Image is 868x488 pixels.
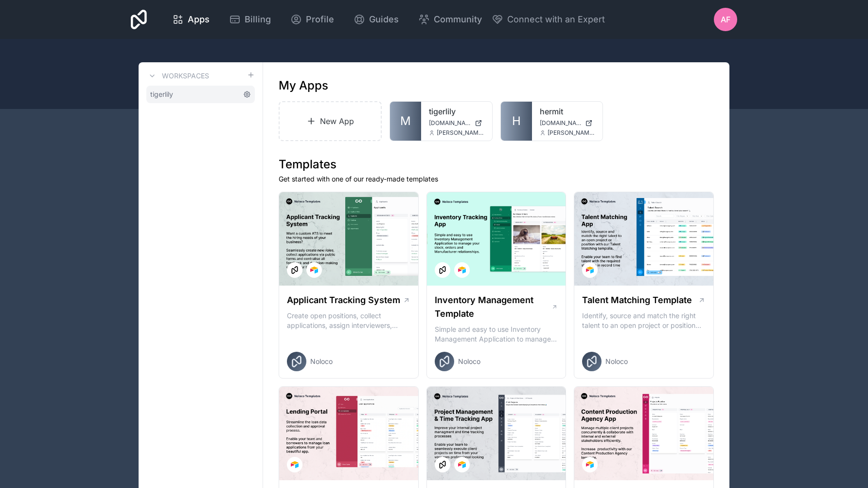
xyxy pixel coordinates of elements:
a: New App [279,101,382,141]
p: Create open positions, collect applications, assign interviewers, centralise candidate feedback a... [287,311,410,330]
h1: Templates [279,157,714,172]
span: Apps [188,13,210,26]
span: H [512,113,521,129]
span: M [400,113,411,129]
span: Connect with an Expert [507,13,605,26]
h1: Inventory Management Template [435,293,551,321]
h1: Talent Matching Template [582,293,692,307]
h3: Workspaces [162,71,209,81]
a: hermit [540,106,595,117]
span: Noloco [310,357,333,366]
span: [PERSON_NAME][EMAIL_ADDRESS][DOMAIN_NAME] [437,129,484,137]
span: Billing [245,13,271,26]
p: Identify, source and match the right talent to an open project or position with our Talent Matchi... [582,311,706,330]
span: Noloco [458,357,480,366]
span: Guides [369,13,399,26]
a: Apps [164,9,217,30]
a: tigerlily [146,86,255,103]
a: Billing [221,9,279,30]
button: Connect with an Expert [492,13,605,26]
img: Airtable Logo [458,461,466,469]
span: Community [434,13,482,26]
span: [PERSON_NAME][EMAIL_ADDRESS][DOMAIN_NAME] [548,129,595,137]
img: Airtable Logo [310,266,318,274]
h1: My Apps [279,78,328,93]
span: [DOMAIN_NAME] [540,119,582,127]
span: Profile [306,13,334,26]
a: H [501,102,532,141]
span: Noloco [605,357,628,366]
a: [DOMAIN_NAME] [429,119,484,127]
a: Guides [346,9,407,30]
span: tigerlily [150,90,173,99]
a: tigerlily [429,106,484,117]
h1: Applicant Tracking System [287,293,400,307]
img: Airtable Logo [586,461,594,469]
a: Profile [283,9,342,30]
span: AF [721,14,730,25]
img: Airtable Logo [586,266,594,274]
a: Workspaces [146,70,209,82]
img: Airtable Logo [458,266,466,274]
p: Get started with one of our ready-made templates [279,174,714,184]
a: Community [410,9,490,30]
p: Simple and easy to use Inventory Management Application to manage your stock, orders and Manufact... [435,325,558,344]
img: Airtable Logo [291,461,299,469]
a: [DOMAIN_NAME] [540,119,595,127]
span: [DOMAIN_NAME] [429,119,471,127]
a: M [390,102,421,141]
